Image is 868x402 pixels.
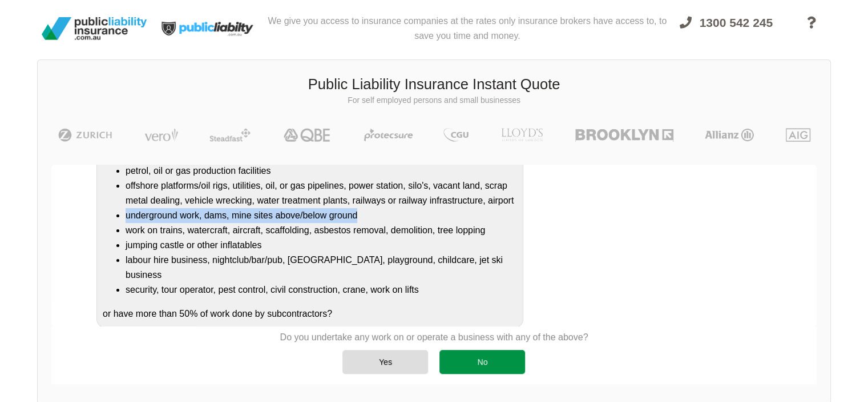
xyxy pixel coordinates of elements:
img: LLOYD's | Public Liability Insurance [495,128,550,142]
img: QBE | Public Liability Insurance [277,128,338,142]
div: Do you undertake any work on or operate a business that is/has a: or have more than 50% of work d... [96,128,523,328]
img: Public Liability Insurance [37,13,151,45]
div: Yes [342,350,428,374]
li: offshore platforms/oil rigs, utilities, oil, or gas pipelines, power station, silo's, vacant land... [126,178,517,208]
li: jumping castle or other inflatables [126,238,517,253]
img: Brooklyn | Public Liability Insurance [571,128,677,142]
a: 1300 542 245 [669,9,783,53]
img: Vero | Public Liability Insurance [139,128,183,142]
div: We give you access to insurance companies at the rates only insurance brokers have access to, to ... [265,5,669,53]
li: labour hire business, nightclub/bar/pub, [GEOGRAPHIC_DATA], playground, childcare, jet ski business [126,253,517,282]
li: security, tour operator, pest control, civil construction, crane, work on lifts [126,282,517,297]
img: Allianz | Public Liability Insurance [699,128,760,142]
img: CGU | Public Liability Insurance [439,128,473,142]
img: Zurich | Public Liability Insurance [53,128,118,142]
li: underground work, dams, mine sites above/below ground [126,208,517,223]
img: Public Liability Insurance Light [151,5,265,53]
p: Do you undertake any work on or operate a business with any of the above? [280,331,588,344]
li: work on trains, watercraft, aircraft, scaffolding, asbestos removal, demolition, tree lopping [126,223,517,238]
p: For self employed persons and small businesses [46,95,822,106]
li: petrol, oil or gas production facilities [126,164,517,178]
img: Protecsure | Public Liability Insurance [360,128,417,142]
div: No [439,350,525,374]
h3: Public Liability Insurance Instant Quote [46,74,822,95]
img: Steadfast | Public Liability Insurance [205,128,255,142]
img: AIG | Public Liability Insurance [781,128,815,142]
span: 1300 542 245 [700,16,773,29]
